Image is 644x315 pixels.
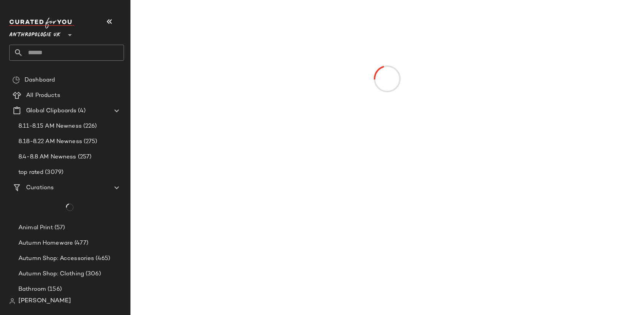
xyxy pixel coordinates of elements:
span: 8.18-8.22 AM Newness [18,137,82,146]
span: (226) [82,122,97,131]
span: (306) [84,270,101,278]
span: Autumn Homeware [18,239,73,248]
span: Bathroom [18,285,46,294]
span: Global Clipboards [26,107,76,115]
span: Curations [26,183,54,192]
span: top rated [18,168,43,177]
span: All Products [26,91,60,100]
span: (257) [76,153,92,162]
span: Anthropologie UK [9,26,61,40]
img: cfy_white_logo.C9jOOHJF.svg [9,18,74,28]
span: Autumn Shop: Accessories [18,254,94,263]
span: (57) [53,223,65,232]
span: (3079) [43,168,63,177]
span: Animal Print [18,223,53,232]
span: Autumn Shop: Clothing [18,270,84,278]
img: svg%3e [12,76,20,84]
img: svg%3e [9,298,15,304]
span: 8.11-8.15 AM Newness [18,122,82,131]
span: Dashboard [25,76,55,85]
span: (477) [73,239,88,248]
span: (4) [76,107,85,115]
span: [PERSON_NAME] [18,297,71,306]
span: (275) [82,137,97,146]
span: (465) [94,254,110,263]
span: 8.4-8.8 AM Newness [18,153,76,162]
span: (156) [46,285,62,294]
